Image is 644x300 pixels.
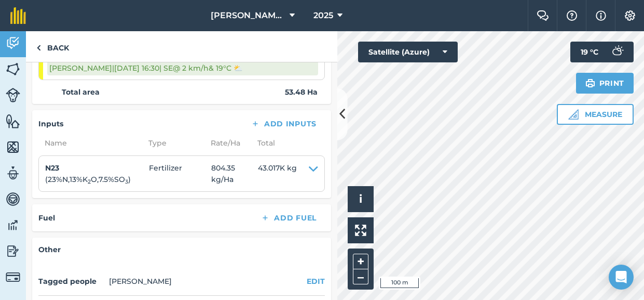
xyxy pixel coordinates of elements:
[38,212,55,224] h4: Fuel
[358,42,458,62] button: Satellite (Azure)
[211,9,285,22] span: [PERSON_NAME][GEOGRAPHIC_DATA]
[38,137,142,149] span: Name
[45,174,149,185] p: ( 23 % N , 13 % K O , 7.5 % SO )
[6,243,20,259] img: svg+xml;base64,PD94bWwgdmVyc2lvbj0iMS4wIiBlbmNvZGluZz0idXRmLTgiPz4KPCEtLSBHZW5lcmF0b3I6IEFkb2JlIE...
[142,137,204,149] span: Type
[125,178,128,185] sub: 3
[585,77,595,89] img: svg+xml;base64,PHN2ZyB4bWxucz0iaHR0cDovL3d3dy53My5vcmcvMjAwMC9zdmciIHdpZHRoPSIxOSIgaGVpZ2h0PSIyNC...
[359,192,362,205] span: i
[596,9,606,22] img: svg+xml;base64,PHN2ZyB4bWxucz0iaHR0cDovL3d3dy53My5vcmcvMjAwMC9zdmciIHdpZHRoPSIxNyIgaGVpZ2h0PSIxNy...
[258,162,297,186] span: 43.017K kg
[624,10,636,21] img: A cog icon
[285,86,318,98] strong: 53.48 Ha
[26,31,79,62] a: Back
[62,86,100,98] strong: Total area
[88,178,91,185] sub: 2
[6,113,20,129] img: svg+xml;base64,PHN2ZyB4bWxucz0iaHR0cDovL3d3dy53My5vcmcvMjAwMC9zdmciIHdpZHRoPSI1NiIgaGVpZ2h0PSI2MC...
[47,61,318,75] div: [PERSON_NAME] | [DATE] 16:30 | SE @ 2 km/h & 19 ° C ⛅️
[38,118,63,129] h4: Inputs
[576,73,634,94] button: Print
[204,137,251,149] span: Rate/ Ha
[6,270,20,284] img: svg+xml;base64,PD94bWwgdmVyc2lvbj0iMS4wIiBlbmNvZGluZz0idXRmLTgiPz4KPCEtLSBHZW5lcmF0b3I6IEFkb2JlIE...
[45,162,318,186] summary: N23(23%N,13%K2O,7.5%SO3)Fertilizer804.35 kg/Ha43.017K kg
[353,269,368,284] button: –
[313,9,333,22] span: 2025
[557,104,634,125] button: Measure
[38,276,105,287] h4: Tagged people
[149,162,211,186] span: Fertilizer
[607,42,627,62] img: svg+xml;base64,PD94bWwgdmVyc2lvbj0iMS4wIiBlbmNvZGluZz0idXRmLTgiPz4KPCEtLSBHZW5lcmF0b3I6IEFkb2JlIE...
[6,165,20,181] img: svg+xml;base64,PD94bWwgdmVyc2lvbj0iMS4wIiBlbmNvZGluZz0idXRmLTgiPz4KPCEtLSBHZW5lcmF0b3I6IEFkb2JlIE...
[348,186,374,212] button: i
[6,88,20,102] img: svg+xml;base64,PD94bWwgdmVyc2lvbj0iMS4wIiBlbmNvZGluZz0idXRmLTgiPz4KPCEtLSBHZW5lcmF0b3I6IEFkb2JlIE...
[36,42,41,54] img: svg+xml;base64,PHN2ZyB4bWxucz0iaHR0cDovL3d3dy53My5vcmcvMjAwMC9zdmciIHdpZHRoPSI5IiBoZWlnaHQ9IjI0Ii...
[609,265,634,290] div: Open Intercom Messenger
[568,109,579,120] img: Ruler icon
[10,7,26,24] img: fieldmargin Logo
[45,162,149,174] h4: N23
[6,191,20,207] img: svg+xml;base64,PD94bWwgdmVyc2lvbj0iMS4wIiBlbmNvZGluZz0idXRmLTgiPz4KPCEtLSBHZW5lcmF0b3I6IEFkb2JlIE...
[537,10,549,21] img: Two speech bubbles overlapping with the left bubble in the forefront
[211,162,258,186] span: 804.35 kg / Ha
[355,225,366,236] img: Four arrows, one pointing top left, one top right, one bottom right and the last bottom left
[566,10,578,21] img: A question mark icon
[6,139,20,155] img: svg+xml;base64,PHN2ZyB4bWxucz0iaHR0cDovL3d3dy53My5vcmcvMjAwMC9zdmciIHdpZHRoPSI1NiIgaGVpZ2h0PSI2MC...
[252,211,325,225] button: Add Fuel
[6,61,20,77] img: svg+xml;base64,PHN2ZyB4bWxucz0iaHR0cDovL3d3dy53My5vcmcvMjAwMC9zdmciIHdpZHRoPSI1NiIgaGVpZ2h0PSI2MC...
[109,276,172,287] li: [PERSON_NAME]
[581,42,598,62] span: 19 ° C
[307,276,325,287] button: EDIT
[570,42,634,62] button: 19 °C
[251,137,275,149] span: Total
[242,116,325,131] button: Add Inputs
[6,35,20,51] img: svg+xml;base64,PD94bWwgdmVyc2lvbj0iMS4wIiBlbmNvZGluZz0idXRmLTgiPz4KPCEtLSBHZW5lcmF0b3I6IEFkb2JlIE...
[38,244,325,255] h4: Other
[353,254,368,269] button: +
[6,217,20,233] img: svg+xml;base64,PD94bWwgdmVyc2lvbj0iMS4wIiBlbmNvZGluZz0idXRmLTgiPz4KPCEtLSBHZW5lcmF0b3I6IEFkb2JlIE...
